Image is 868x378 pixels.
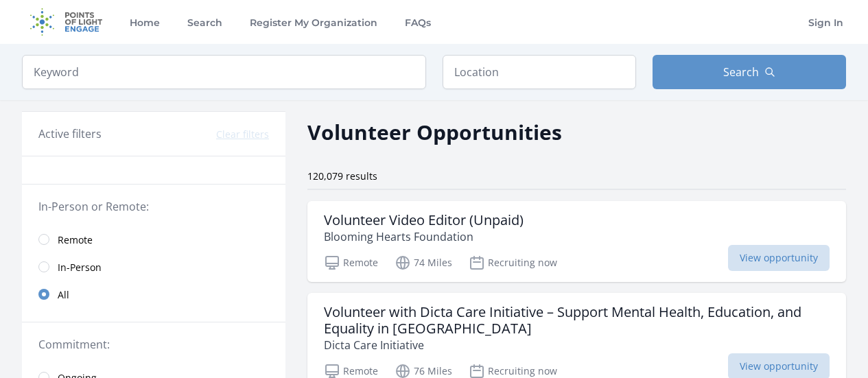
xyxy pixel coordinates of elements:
span: Remote [58,233,93,247]
span: All [58,288,69,302]
span: 120,079 results [307,169,377,182]
span: Search [723,64,759,80]
p: Dicta Care Initiative [324,337,830,353]
h2: Volunteer Opportunities [307,117,562,147]
a: All [22,281,285,308]
h3: Active filters [38,126,102,142]
span: In-Person [58,261,102,274]
h3: Volunteer Video Editor (Unpaid) [324,212,524,228]
button: Search [653,55,846,89]
h3: Volunteer with Dicta Care Initiative – Support Mental Health, Education, and Equality in [GEOGRAP... [324,304,830,337]
legend: Commitment: [38,336,269,353]
a: Remote [22,226,285,253]
a: Volunteer Video Editor (Unpaid) Blooming Hearts Foundation Remote 74 Miles Recruiting now View op... [307,201,846,282]
span: View opportunity [728,245,830,271]
p: 74 Miles [395,255,452,271]
input: Location [443,55,636,89]
p: Blooming Hearts Foundation [324,228,524,245]
p: Recruiting now [469,255,557,271]
a: In-Person [22,253,285,281]
legend: In-Person or Remote: [38,198,269,215]
input: Keyword [22,55,426,89]
button: Clear filters [216,128,269,141]
p: Remote [324,255,378,271]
